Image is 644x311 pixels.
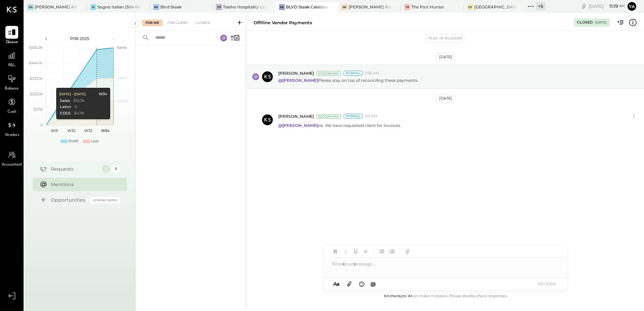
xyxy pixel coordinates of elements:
div: BS [279,4,285,10]
span: Vendors [5,132,19,138]
button: Flag as Blocker [426,34,465,42]
div: W34 [98,92,107,97]
span: Accountant [2,162,22,168]
div: Opportunities [51,197,87,203]
div: Labor [60,104,71,110]
span: Cash [7,109,16,115]
span: [PERSON_NAME] [278,70,314,76]
div: 1 [102,165,110,173]
div: Accountant [317,71,341,76]
button: Strikethrough [361,247,370,256]
button: Italic [341,247,350,256]
button: Aa [331,280,342,288]
div: Offiline Vendor Payments [254,20,312,26]
span: Balance [5,86,19,92]
span: 3:58 AM [365,71,379,76]
button: Bold [331,247,340,256]
div: Mentions [51,181,117,188]
div: [DATE] - [DATE] [59,92,85,97]
button: Unordered List [377,247,386,256]
div: Internal [343,71,363,76]
div: CS [467,4,473,10]
div: [PERSON_NAME] Restaurant & Deli [349,4,391,10]
text: W31 [51,128,58,133]
div: + 5 [536,2,545,10]
div: [DATE] [436,53,455,61]
text: $555.2K [29,45,43,50]
div: Taisho Hospitality LLC [223,4,265,10]
button: @ [368,280,378,288]
div: [DATE] [589,3,625,9]
text: $222.1K [30,92,43,96]
strong: @[PERSON_NAME] [278,78,318,83]
span: @ [371,281,376,287]
div: [DATE] [595,20,607,25]
div: The Port Hunter [411,4,444,10]
div: copy link [580,3,587,10]
div: SR [342,4,348,10]
button: Add URL [403,247,412,256]
div: 8 [112,165,120,173]
text: 0 [40,123,43,127]
button: Ordered List [387,247,396,256]
div: GA [28,4,34,10]
div: [PERSON_NAME] Arso [35,4,77,10]
div: Internal [343,114,363,119]
div: Closed [577,20,593,25]
button: REOPEN [533,279,560,288]
div: Closed [193,20,214,26]
a: Cash [0,96,23,115]
div: Coming Soon [90,197,120,203]
strong: @[PERSON_NAME] [278,123,318,128]
div: For Me [142,20,163,26]
span: a [336,281,340,287]
p: ok. We have requested client for invoices. [278,123,401,128]
span: [PERSON_NAME] [278,113,314,119]
div: Requests [51,166,99,172]
span: Queue [6,39,18,45]
text: $333.1K [30,76,43,81]
div: For Client [164,20,191,26]
div: Profit [68,139,78,144]
div: Loss [91,139,99,144]
button: Ya [626,1,637,12]
div: 0 [74,104,77,110]
a: Accountant [0,148,23,168]
a: P&L [0,49,23,69]
div: Sogno Italian (304 Restaurant) [97,4,139,10]
text: Sales [117,45,127,50]
div: BS [153,4,159,10]
text: $444.1K [29,61,43,65]
button: Underline [351,247,360,256]
text: Labor [117,75,127,80]
div: BLVD Steak Calabasas [286,4,328,10]
a: Vendors [0,119,23,138]
div: Sales [60,98,70,104]
div: P08 2025 [51,36,108,41]
text: COGS [117,99,128,103]
div: $13.7K [73,98,84,104]
div: TP [404,4,410,10]
span: P&L [8,63,16,69]
div: [DATE] [436,94,455,103]
text: $111K [34,107,43,112]
a: Queue [0,26,23,45]
div: $4.7K [74,111,84,116]
div: Accountant [317,114,341,119]
p: Please stay on top of reconciling these payments. [278,77,418,83]
div: TH [216,4,222,10]
text: W34 [101,128,109,133]
text: W33 [84,128,92,133]
div: SI [90,4,96,10]
div: COGS [60,111,70,116]
div: [GEOGRAPHIC_DATA][PERSON_NAME] [474,4,516,10]
span: 1:13 PM [365,114,378,119]
text: W32 [67,128,75,133]
a: Balance [0,72,23,92]
div: Blvd Steak [160,4,182,10]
